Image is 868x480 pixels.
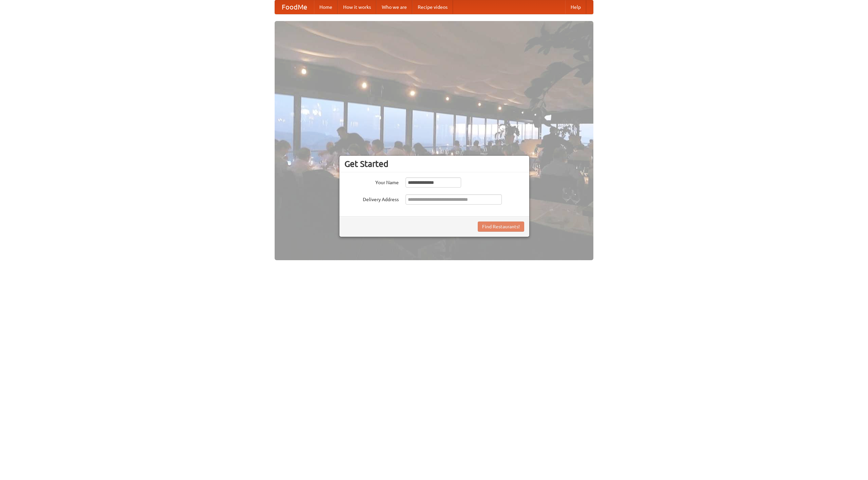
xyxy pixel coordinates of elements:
a: How it works [338,0,376,14]
a: FoodMe [275,0,314,14]
label: Your Name [344,177,399,186]
a: Recipe videos [412,0,453,14]
a: Who we are [376,0,412,14]
label: Delivery Address [344,194,399,203]
a: Help [565,0,586,14]
a: Home [314,0,338,14]
h3: Get Started [344,159,524,169]
button: Find Restaurants! [478,222,524,232]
